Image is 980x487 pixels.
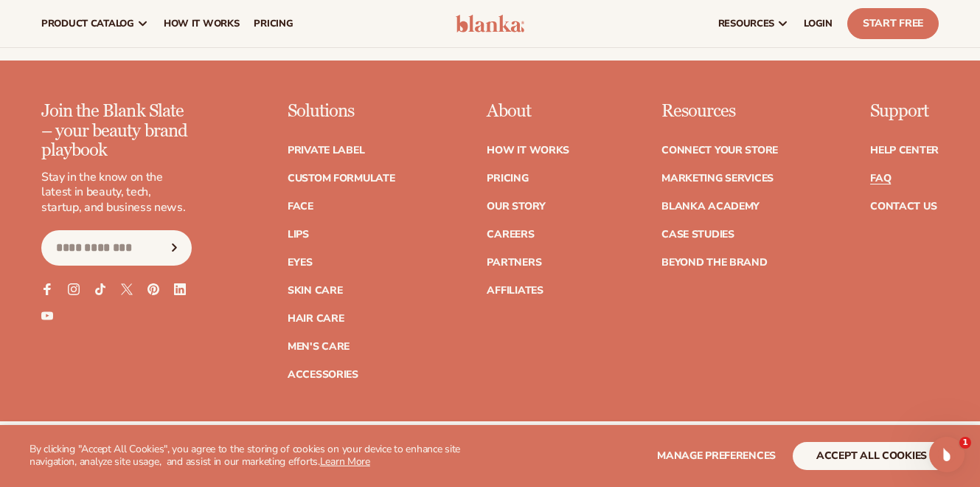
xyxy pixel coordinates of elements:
a: Men's Care [288,342,350,352]
p: Stay in the know on the latest in beauty, tech, startup, and business news. [41,170,192,215]
p: Join the Blank Slate – your beauty brand playbook [41,102,192,160]
a: Contact Us [870,201,936,212]
a: Face [288,201,313,212]
a: Eyes [288,258,313,268]
span: pricing [254,18,293,30]
a: Beyond the brand [661,258,768,268]
p: Support [870,102,939,121]
button: accept all cookies [793,442,951,470]
span: How It Works [164,18,240,30]
p: By clicking "Accept All Cookies", you agree to the storing of cookies on your device to enhance s... [29,443,477,469]
a: Custom formulate [288,173,395,184]
a: Affiliates [487,286,543,296]
p: Resources [661,102,778,121]
a: Our Story [487,201,545,212]
a: Pricing [487,173,528,184]
a: Connect your store [661,145,778,156]
a: Accessories [288,370,358,380]
a: Skin Care [288,286,342,296]
a: Partners [487,258,541,268]
p: Solutions [288,102,395,121]
a: Hair Care [288,314,344,324]
a: Help Center [870,145,939,156]
a: Case Studies [661,229,734,240]
a: Lips [288,229,309,240]
a: Start Free [847,8,939,39]
span: resources [718,18,774,30]
p: About [487,102,569,121]
a: How It Works [487,145,569,156]
button: Subscribe [159,230,191,266]
a: Marketing services [661,173,774,184]
button: Manage preferences [657,442,776,470]
span: 1 [959,437,971,449]
img: logo [456,15,525,32]
span: LOGIN [804,18,833,30]
iframe: Intercom live chat [929,437,965,472]
a: Blanka Academy [661,201,760,212]
a: FAQ [870,173,891,184]
a: Learn More [320,455,370,469]
span: product catalog [41,18,134,30]
a: Private label [288,145,364,156]
a: Careers [487,229,534,240]
span: Manage preferences [657,449,776,463]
